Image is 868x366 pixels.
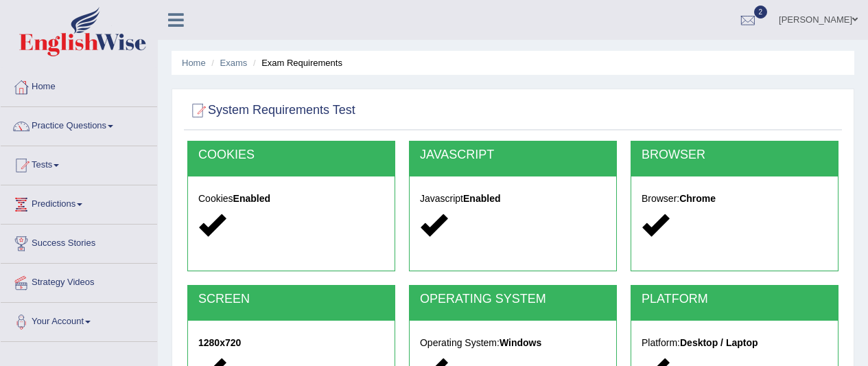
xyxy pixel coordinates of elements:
[250,56,342,69] li: Exam Requirements
[1,225,157,259] a: Success Stories
[198,337,241,348] strong: 1280x720
[198,148,384,162] h2: COOKIES
[1,68,157,102] a: Home
[463,193,500,204] strong: Enabled
[198,194,384,204] h5: Cookies
[1,146,157,181] a: Tests
[1,303,157,337] a: Your Account
[1,107,157,141] a: Practice Questions
[187,100,355,121] h2: System Requirements Test
[680,337,758,348] strong: Desktop / Laptop
[642,293,828,306] h2: PLATFORM
[198,293,384,306] h2: SCREEN
[420,293,606,306] h2: OPERATING SYSTEM
[420,338,606,348] h5: Operating System:
[679,193,716,204] strong: Chrome
[754,5,768,19] span: 2
[233,193,270,204] strong: Enabled
[420,194,606,204] h5: Javascript
[642,194,828,204] h5: Browser:
[500,337,541,348] strong: Windows
[642,338,828,348] h5: Platform:
[220,58,248,68] a: Exams
[182,58,206,68] a: Home
[1,264,157,298] a: Strategy Videos
[1,185,157,220] a: Predictions
[642,148,828,162] h2: BROWSER
[420,148,606,162] h2: JAVASCRIPT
